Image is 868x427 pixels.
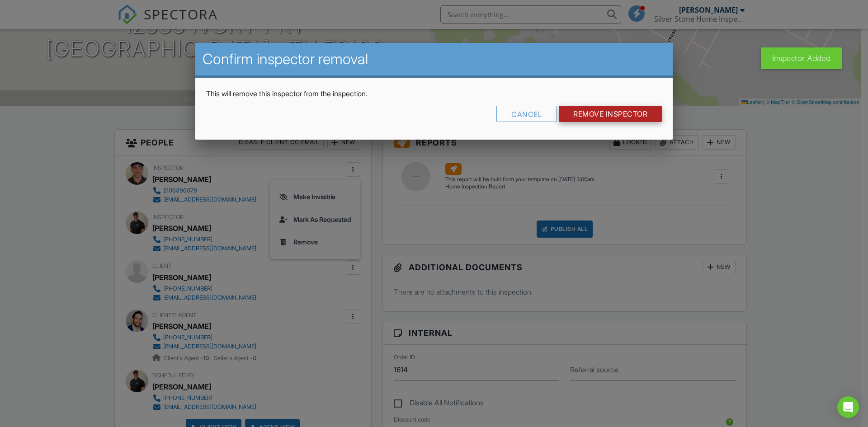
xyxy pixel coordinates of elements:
p: This will remove this inspector from the inspection. [206,89,662,99]
div: Open Intercom Messenger [837,396,859,418]
div: Cancel [496,106,557,122]
input: Remove Inspector [559,106,662,122]
div: Inspector Added [761,47,842,69]
h2: Confirm inspector removal [203,50,665,68]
